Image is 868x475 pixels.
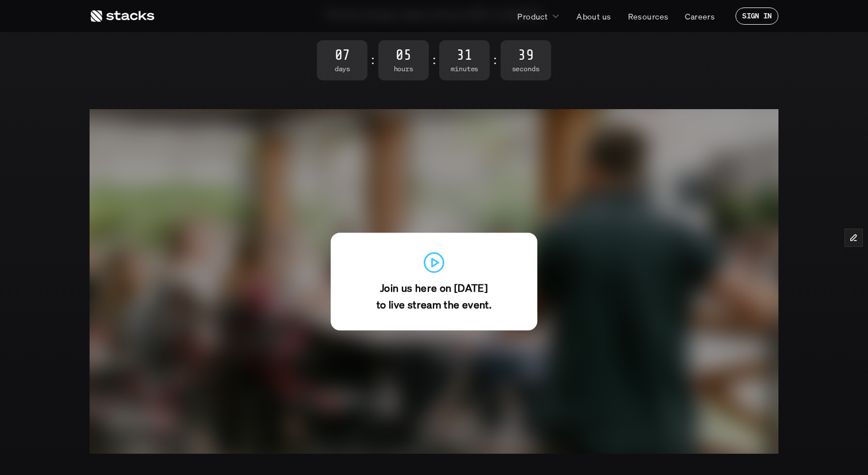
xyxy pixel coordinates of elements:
button: Edit Framer Content [845,229,862,246]
strong: : [431,53,437,67]
p: About us [576,10,611,22]
span: 05 [378,48,429,63]
strong: : [370,53,375,67]
a: SIGN IN [735,7,778,25]
p: Product [517,10,548,22]
a: Careers [678,6,722,26]
span: 31 [439,48,490,63]
span: 07 [317,48,367,63]
strong: Join us here on [DATE] [380,281,488,295]
p: Resources [628,10,669,22]
span: Seconds [501,65,551,73]
span: 39 [501,48,551,63]
span: Minutes [439,65,490,73]
p: SIGN IN [742,12,772,20]
strong: : [492,53,498,67]
a: Resources [621,6,676,26]
span: Hours [378,65,429,73]
span: Days [317,65,367,73]
strong: to live stream the event. [377,298,491,311]
p: Careers [685,10,715,22]
a: About us [569,6,618,26]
